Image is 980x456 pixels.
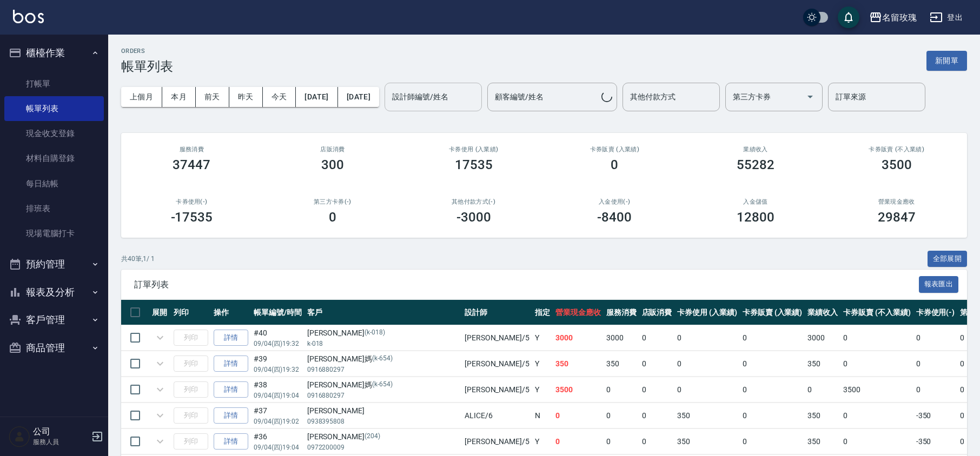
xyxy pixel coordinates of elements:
td: Y [532,325,553,351]
td: 350 [674,403,740,428]
p: 09/04 (四) 19:32 [254,339,302,348]
td: 0 [604,377,639,403]
h3: 17535 [455,157,493,172]
h2: 卡券販賣 (不入業績) [839,146,954,153]
h2: 第三方卡券(-) [275,198,390,205]
td: 0 [604,403,639,428]
h3: 300 [321,157,344,172]
th: 業績收入 [805,300,840,325]
span: 訂單列表 [134,279,919,290]
button: save [838,6,859,28]
th: 設計師 [462,300,532,325]
div: [PERSON_NAME]媽 [307,379,459,391]
th: 客戶 [304,300,462,325]
td: 0 [913,325,958,351]
div: [PERSON_NAME]媽 [307,353,459,365]
img: Logo [13,10,44,23]
td: [PERSON_NAME] /5 [462,351,532,377]
th: 列印 [171,300,211,325]
td: [PERSON_NAME] /5 [462,325,532,351]
td: 0 [740,351,805,377]
td: 0 [740,377,805,403]
td: 0 [840,325,913,351]
h2: 入金儲值 [698,198,813,205]
td: 0 [740,403,805,428]
img: Person [9,426,30,447]
td: 3000 [805,325,840,351]
th: 帳單編號/時間 [251,300,304,325]
h3: 3500 [882,157,912,172]
td: 0 [604,429,639,454]
button: 上個月 [121,87,162,107]
button: 本月 [162,87,196,107]
button: 商品管理 [4,334,104,362]
td: [PERSON_NAME] /5 [462,377,532,403]
button: [DATE] [296,87,337,107]
td: 0 [639,351,675,377]
button: 櫃檯作業 [4,39,104,67]
h3: -17535 [171,210,213,225]
td: 3500 [840,377,913,403]
td: 0 [840,429,913,454]
button: 報表匯出 [919,276,959,293]
a: 詳情 [214,356,248,372]
button: 報表及分析 [4,278,104,306]
h3: -3000 [456,210,491,225]
td: 350 [604,351,639,377]
td: 0 [805,377,840,403]
button: 登出 [925,8,967,28]
th: 卡券使用 (入業績) [674,300,740,325]
h3: 37447 [173,157,210,172]
td: ALICE /6 [462,403,532,428]
td: 3000 [604,325,639,351]
h2: 其他付款方式(-) [416,198,531,205]
div: [PERSON_NAME] [307,327,459,339]
th: 卡券販賣 (不入業績) [840,300,913,325]
p: 09/04 (四) 19:04 [254,442,302,452]
td: Y [532,351,553,377]
a: 新開單 [926,55,967,65]
td: 0 [913,351,958,377]
button: 全部展開 [928,251,968,267]
td: 350 [553,351,604,377]
a: 報表匯出 [919,279,959,289]
button: 客戶管理 [4,306,104,334]
h2: 卡券使用 (入業績) [416,146,531,153]
h2: 營業現金應收 [839,198,954,205]
td: 350 [805,351,840,377]
td: 350 [805,429,840,454]
td: -350 [913,403,958,428]
td: Y [532,429,553,454]
p: 09/04 (四) 19:32 [254,365,302,374]
td: 0 [639,377,675,403]
a: 詳情 [214,433,248,450]
h3: 0 [329,210,336,225]
td: 350 [805,403,840,428]
td: #40 [251,325,304,351]
td: [PERSON_NAME] /5 [462,429,532,454]
a: 詳情 [214,381,248,398]
p: 0972200009 [307,442,459,452]
div: [PERSON_NAME] [307,405,459,417]
button: 前天 [196,87,229,107]
a: 現場電腦打卡 [4,221,104,246]
td: 0 [639,429,675,454]
div: 名留玫瑰 [882,11,917,24]
th: 指定 [532,300,553,325]
h3: 帳單列表 [121,59,173,74]
p: (k-018) [365,327,385,339]
td: 0 [740,429,805,454]
p: 0916880297 [307,391,459,400]
th: 卡券販賣 (入業績) [740,300,805,325]
th: 店販消費 [639,300,675,325]
p: 0916880297 [307,365,459,374]
th: 操作 [211,300,251,325]
a: 現金收支登錄 [4,121,104,146]
h5: 公司 [33,426,88,437]
td: 350 [674,429,740,454]
button: Open [802,88,819,105]
h3: 29847 [878,210,916,225]
button: 預約管理 [4,250,104,278]
button: 名留玫瑰 [865,6,921,29]
h2: 卡券使用(-) [134,198,249,205]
